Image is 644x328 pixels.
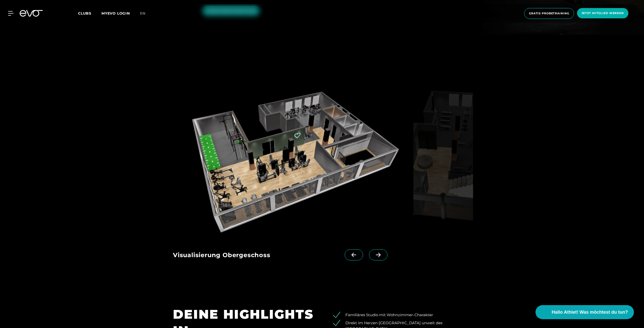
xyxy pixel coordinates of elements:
[140,11,146,16] span: en
[337,312,471,318] li: Familiäres Studio mit Wohnzimmer-Charakter
[576,8,630,19] a: Jetzt Mitglied werden
[78,11,91,16] span: Clubs
[535,305,634,319] button: Hallo Athlet! Was möchtest du tun?
[523,8,576,19] a: Gratis Probetraining
[78,11,101,16] a: Clubs
[101,11,130,16] a: MYEVO LOGIN
[173,82,411,237] img: evofitness
[140,11,152,16] a: en
[529,11,569,16] span: Gratis Probetraining
[413,82,473,237] img: evofitness
[552,309,628,316] span: Hallo Athlet! Was möchtest du tun?
[582,11,624,15] span: Jetzt Mitglied werden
